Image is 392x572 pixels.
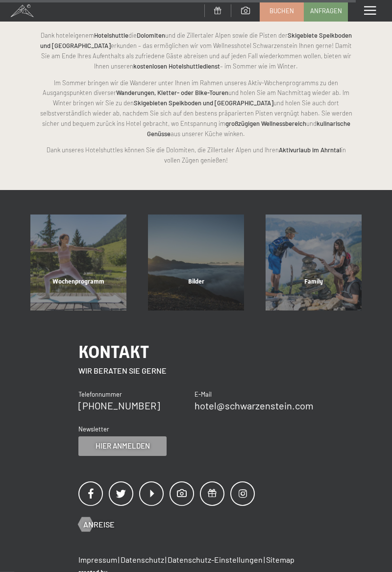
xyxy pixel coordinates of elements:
strong: großzügigen Wellnessbereich [225,119,306,127]
strong: Aktivurlaub im Ahrntal [279,146,341,154]
a: Aktivurlaub im Wellnesshotel - Hotel mit Fitnessstudio - Yogaraum Family [255,214,372,310]
strong: Skigebieten Speikboden und [GEOGRAPHIC_DATA] [134,99,273,107]
span: Anreise [83,519,115,530]
span: Wir beraten Sie gerne [78,366,167,375]
strong: kostenlosen Hotelshuttledienst [133,62,220,70]
a: Sitemap [266,555,294,564]
span: Kontakt [78,342,149,362]
span: | [264,555,265,564]
span: Newsletter [78,425,109,433]
span: E-Mail [195,390,212,398]
a: Aktivurlaub im Wellnesshotel - Hotel mit Fitnessstudio - Yogaraum Bilder [137,214,255,310]
span: | [165,555,167,564]
span: Hier anmelden [96,441,150,451]
p: Im Sommer bringen wir die Wanderer unter Ihnen im Rahmen unseres Aktiv-Wochenprogramms zu den Aus... [39,78,353,139]
strong: Hotelshuttle [94,31,128,39]
span: Telefonnummer [78,390,122,398]
strong: Dolomiten [137,31,165,39]
span: Anfragen [310,6,342,15]
a: Anfragen [304,0,347,21]
a: Buchen [260,0,303,21]
a: Datenschutz-Einstellungen [168,555,263,564]
p: Dank unseres Hotelshuttles können Sie die Dolomiten, die Zillertaler Alpen und Ihren in vollen Zü... [39,145,353,166]
strong: kulinarische Genüsse [147,119,350,138]
span: Buchen [269,6,294,15]
strong: Wanderungen, Kletter- oder Bike-Touren [116,89,228,96]
span: | [118,555,120,564]
a: Datenschutz [121,555,164,564]
span: Bilder [188,278,204,285]
p: Dank hoteleigenem die und die Zillertaler Alpen sowie die Pisten der erkunden – das ermöglichen w... [39,30,353,71]
a: Aktivurlaub im Wellnesshotel - Hotel mit Fitnessstudio - Yogaraum Wochenprogramm [20,214,137,310]
a: Impressum [78,555,117,564]
span: Family [304,278,323,285]
a: hotel@schwarzenstein.com [195,400,314,411]
a: [PHONE_NUMBER] [78,400,160,411]
span: Wochenprogramm [52,278,104,285]
a: Anreise [78,519,115,530]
